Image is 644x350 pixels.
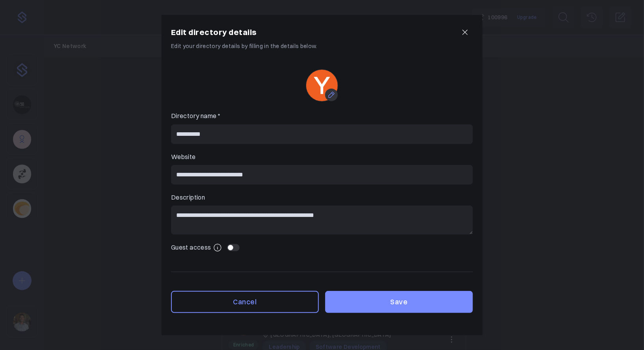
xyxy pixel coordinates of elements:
[171,243,211,253] p: Guest access
[171,42,473,50] p: Edit your directory details by filling in the details below.
[171,291,319,313] a: Cancel
[306,70,338,101] img: ycombinator.com
[171,111,473,121] p: Directory name *
[325,291,473,313] button: Save
[171,26,257,39] h1: Edit directory details
[171,152,473,162] p: Website
[171,193,473,203] p: Description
